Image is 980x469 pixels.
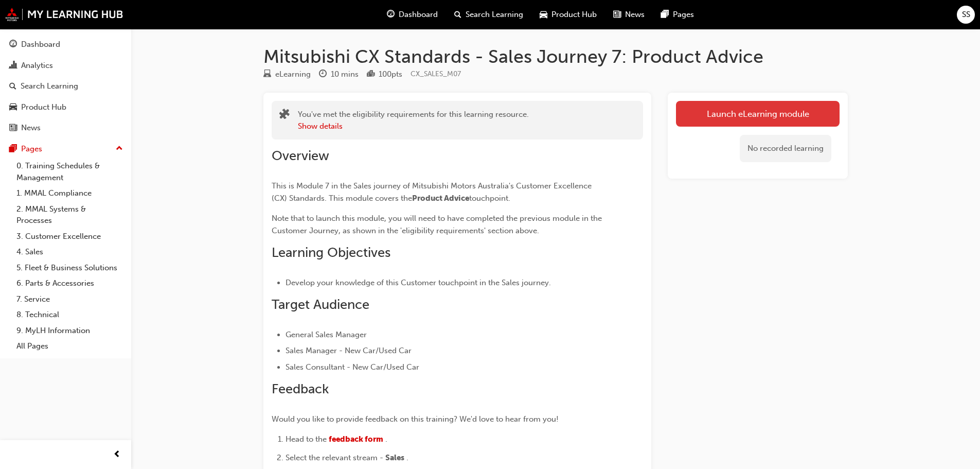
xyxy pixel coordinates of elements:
a: 6. Parts & Accessories [12,275,127,291]
button: DashboardAnalyticsSearch LearningProduct HubNews [4,33,127,140]
span: search-icon [454,8,461,21]
span: car-icon [9,103,17,112]
span: news-icon [613,8,621,21]
div: Dashboard [21,39,60,50]
span: up-icon [116,142,123,155]
a: 9. MyLH Information [12,323,127,339]
span: pages-icon [661,8,669,21]
a: Search Learning [4,77,127,96]
div: 100 pts [379,68,402,80]
img: mmal [5,8,123,21]
span: Product Hub [551,9,597,21]
a: car-iconProduct Hub [531,4,605,25]
div: Duration [319,68,359,81]
a: pages-iconPages [653,4,702,25]
a: 4. Sales [12,244,127,260]
button: Pages [4,140,127,159]
span: puzzle-icon [279,110,290,121]
h1: Mitsubishi CX Standards - Sales Journey 7: Product Advice [263,45,848,68]
span: General Sales Manager [286,330,367,339]
div: No recorded learning [740,135,831,162]
span: search-icon [9,82,16,91]
span: clock-icon [319,70,327,79]
a: 8. Technical [12,307,127,323]
span: news-icon [9,124,17,133]
span: Head to the [286,435,327,444]
a: Launch eLearning module [676,101,840,127]
span: guage-icon [387,8,395,21]
a: feedback form [329,435,383,444]
span: learningResourceType_ELEARNING-icon [263,70,271,79]
a: 7. Service [12,291,127,307]
a: 2. MMAL Systems & Processes [12,201,127,229]
a: Analytics [4,56,127,75]
a: search-iconSearch Learning [446,4,531,25]
div: Search Learning [21,80,78,92]
span: guage-icon [9,40,17,49]
span: Sales [385,453,404,462]
div: You've met the eligibility requirements for this learning resource. [298,109,529,132]
div: Points [367,68,402,81]
span: Select the relevant stream - [286,453,383,462]
a: Product Hub [4,98,127,117]
a: News [4,118,127,137]
span: SS [962,9,970,21]
span: Sales Consultant - New Car/Used Car [286,362,419,372]
span: . [385,435,387,444]
span: Pages [673,9,694,21]
span: Develop your knowledge of this Customer touchpoint in the Sales journey. [286,278,551,287]
span: Search Learning [466,9,523,21]
span: Target Audience [272,297,369,312]
a: All Pages [12,338,127,354]
span: Product Advice [412,194,469,203]
div: eLearning [275,68,311,80]
span: car-icon [540,8,547,21]
span: Feedback [272,381,329,397]
button: SS [957,6,975,24]
span: podium-icon [367,70,375,79]
span: News [625,9,645,21]
a: 5. Fleet & Business Solutions [12,260,127,276]
span: pages-icon [9,145,17,154]
span: . [406,453,408,462]
div: News [21,122,41,134]
div: Type [263,68,311,81]
span: prev-icon [113,448,121,461]
a: 1. MMAL Compliance [12,185,127,201]
span: Dashboard [399,9,438,21]
span: Learning Objectives [272,245,390,260]
div: Pages [21,143,42,155]
span: touchpoint. [469,194,510,203]
div: Analytics [21,60,53,72]
span: Sales Manager - New Car/Used Car [286,346,412,355]
div: 10 mins [331,68,359,80]
button: Show details [298,120,343,132]
a: Dashboard [4,35,127,54]
span: Overview [272,148,329,164]
span: chart-icon [9,61,17,71]
span: This is Module 7 in the Sales journey of Mitsubishi Motors Australia's Customer Excellence (CX) S... [272,181,594,203]
span: Learning resource code [411,70,461,78]
a: news-iconNews [605,4,653,25]
a: 0. Training Schedules & Management [12,158,127,185]
div: Product Hub [21,101,66,113]
span: Note that to launch this module, you will need to have completed the previous module in the Custo... [272,214,604,235]
a: guage-iconDashboard [379,4,446,25]
span: Would you like to provide feedback on this training? We'd love to hear from you! [272,414,559,424]
a: 3. Customer Excellence [12,229,127,245]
